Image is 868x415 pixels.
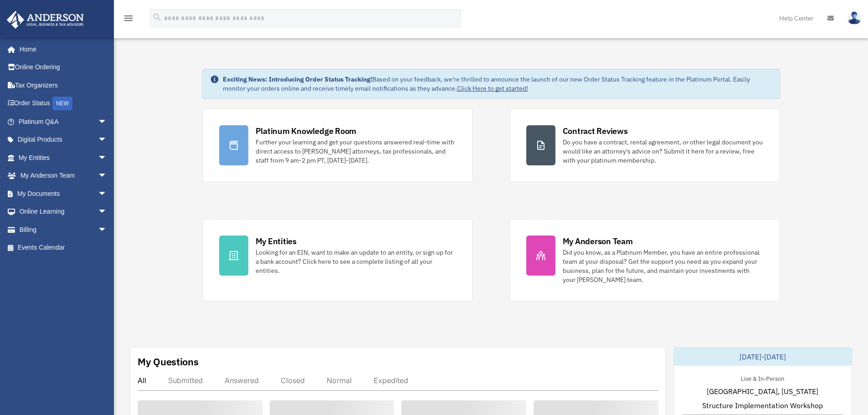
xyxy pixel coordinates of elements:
a: Contract Reviews Do you have a contract, rental agreement, or other legal document you would like... [509,108,780,182]
div: [DATE]-[DATE] [674,348,852,366]
span: arrow_drop_down [98,149,116,167]
a: My Anderson Team Did you know, as a Platinum Member, you have an entire professional team at your... [509,219,780,301]
a: My Entities Looking for an EIN, want to make an update to an entity, or sign up for a bank accoun... [202,219,473,301]
div: Live & In-Person [734,373,791,383]
div: Did you know, as a Platinum Member, you have an entire professional team at your disposal? Get th... [563,248,763,284]
div: NEW [52,97,72,110]
span: arrow_drop_down [98,167,116,185]
a: Online Ordering [6,58,121,77]
strong: Exciting News: Introducing Order Status Tracking! [223,75,372,83]
a: Events Calendar [6,239,121,257]
span: arrow_drop_down [98,184,116,203]
a: Billingarrow_drop_down [6,220,121,239]
span: arrow_drop_down [98,220,116,239]
div: Expedited [374,376,408,385]
a: My Documentsarrow_drop_down [6,184,121,203]
span: [GEOGRAPHIC_DATA], [US_STATE] [707,386,818,397]
div: Platinum Knowledge Room [256,125,357,137]
div: Submitted [168,376,203,385]
i: search [152,12,162,22]
div: All [138,376,146,385]
div: Further your learning and get your questions answered real-time with direct access to [PERSON_NAM... [256,138,456,165]
a: My Anderson Teamarrow_drop_down [6,167,121,185]
a: Digital Productsarrow_drop_down [6,131,121,149]
div: Based on your feedback, we're thrilled to announce the launch of our new Order Status Tracking fe... [223,75,772,93]
a: Tax Organizers [6,76,121,94]
span: arrow_drop_down [98,131,116,149]
i: menu [123,13,134,24]
div: Closed [281,376,305,385]
span: arrow_drop_down [98,113,116,131]
div: Do you have a contract, rental agreement, or other legal document you would like an attorney's ad... [563,138,763,165]
a: Home [6,40,116,58]
a: menu [123,16,134,24]
a: Platinum Q&Aarrow_drop_down [6,113,121,131]
div: Normal [327,376,352,385]
div: Contract Reviews [563,125,628,137]
a: Order StatusNEW [6,94,121,113]
div: My Anderson Team [563,236,633,247]
img: User Pic [847,11,861,25]
div: My Entities [256,236,297,247]
span: arrow_drop_down [98,203,116,221]
div: Looking for an EIN, want to make an update to an entity, or sign up for a bank account? Click her... [256,248,456,275]
a: Platinum Knowledge Room Further your learning and get your questions answered real-time with dire... [202,108,473,182]
a: My Entitiesarrow_drop_down [6,149,121,167]
a: Click Here to get started! [457,84,528,92]
a: Online Learningarrow_drop_down [6,203,121,221]
div: My Questions [138,355,199,369]
img: Anderson Advisors Platinum Portal [4,11,87,29]
span: Structure Implementation Workshop [702,400,823,411]
div: Answered [225,376,259,385]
